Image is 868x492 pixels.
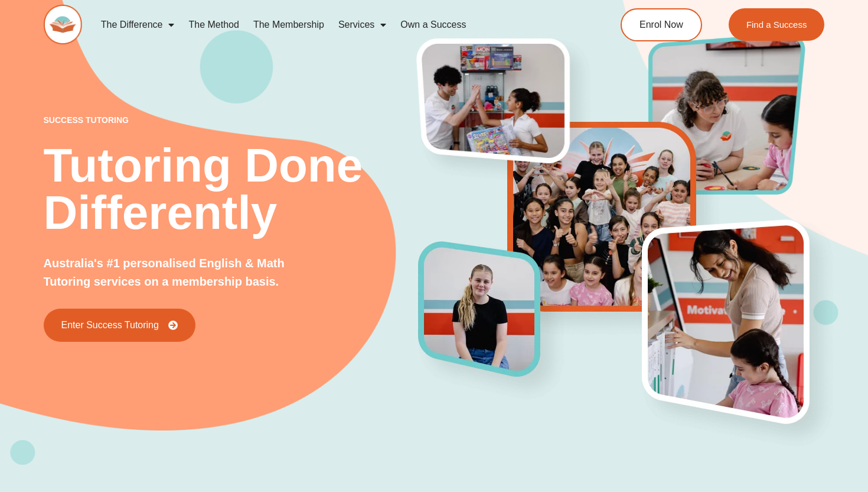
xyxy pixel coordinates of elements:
[746,20,807,29] span: Find a Success
[639,20,683,30] span: Enrol Now
[44,116,419,124] p: success tutoring
[331,11,393,38] a: Services
[94,11,182,38] a: The Difference
[44,254,318,291] p: Australia's #1 personalised English & Math Tutoring services on a membership basis.
[621,8,702,41] a: Enrol Now
[94,11,576,38] nav: Menu
[181,11,246,38] a: The Method
[44,142,419,237] h2: Tutoring Done Differently
[393,11,473,38] a: Own a Success
[61,321,159,330] span: Enter Success Tutoring
[44,309,195,342] a: Enter Success Tutoring
[246,11,331,38] a: The Membership
[729,8,825,41] a: Find a Success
